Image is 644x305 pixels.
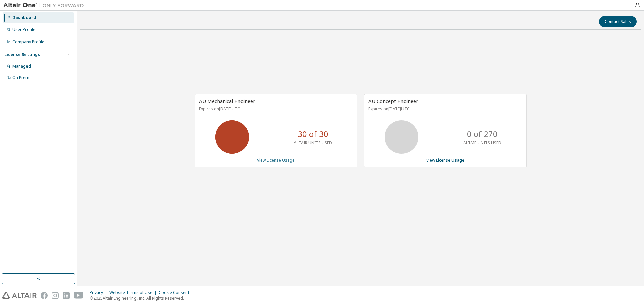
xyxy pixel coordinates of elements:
p: 0 of 270 [467,128,498,140]
div: Dashboard [12,15,36,20]
img: facebook.svg [41,292,48,299]
p: © 2025 Altair Engineering, Inc. All Rights Reserved. [90,295,193,301]
div: On Prem [12,75,29,80]
a: View License Usage [426,157,464,163]
div: License Settings [4,52,40,57]
img: Altair One [3,2,87,9]
span: AU Concept Engineer [368,98,418,104]
span: AU Mechanical Engineer [199,98,255,104]
div: Cookie Consent [159,290,193,295]
p: Expires on [DATE] UTC [199,106,351,112]
p: 30 of 30 [298,128,328,140]
div: Privacy [90,290,109,295]
div: Company Profile [12,39,44,45]
img: instagram.svg [52,292,59,299]
img: altair_logo.svg [2,292,37,299]
img: linkedin.svg [63,292,70,299]
p: ALTAIR UNITS USED [463,140,501,146]
div: Managed [12,64,31,69]
p: Expires on [DATE] UTC [368,106,521,112]
a: View License Usage [257,157,295,163]
img: youtube.svg [74,292,84,299]
p: ALTAIR UNITS USED [294,140,332,146]
button: Contact Sales [599,16,637,27]
div: Website Terms of Use [109,290,159,295]
div: User Profile [12,27,35,32]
